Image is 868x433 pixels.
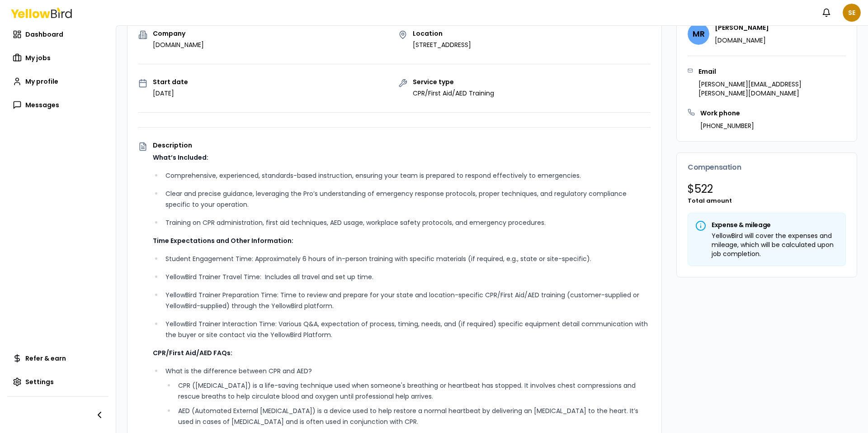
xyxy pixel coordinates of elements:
p: Training on CPR administration, first aid techniques, AED usage, workplace safety protocols, and ... [165,217,651,228]
p: YellowBird Trainer Travel Time: Includes all travel and set up time. [165,271,651,282]
p: YellowBird Trainer Preparation Time: Time to review and prepare for your state and location-speci... [165,290,651,311]
a: Refer & earn [7,349,108,367]
span: MR [688,23,709,45]
strong: Time Expectations and Other Information: [153,236,293,245]
p: Total amount [688,196,846,205]
p: [DATE] [153,89,188,98]
p: CPR/First Aid/AED Training [413,89,494,98]
a: Dashboard [7,25,108,43]
h5: Expense & mileage [695,220,838,229]
p: [PHONE_NUMBER] [700,121,754,130]
p: AED (Automated External [MEDICAL_DATA]) is a device used to help restore a normal heartbeat by de... [178,405,651,427]
p: Service type [413,79,494,85]
span: Refer & earn [25,354,66,363]
p: [PERSON_NAME][EMAIL_ADDRESS][PERSON_NAME][DOMAIN_NAME] [698,80,846,98]
h3: Compensation [688,164,846,171]
span: SE [843,4,861,22]
p: Company [153,30,204,37]
span: Messages [25,100,59,109]
p: [STREET_ADDRESS] [413,40,471,49]
p: Location [413,30,471,37]
h3: Work phone [700,109,754,118]
span: Dashboard [25,30,63,39]
p: Student Engagement Time: Approximately 6 hours of in-person training with specific materials (if ... [165,253,651,264]
a: My profile [7,72,108,90]
span: Settings [25,377,54,386]
h4: [PERSON_NAME] [715,23,769,32]
strong: CPR/First Aid/AED FAQs: [153,348,232,357]
a: My jobs [7,49,108,67]
p: Description [153,142,651,148]
p: Comprehensive, experienced, standards-based instruction, ensuring your team is prepared to respon... [165,170,651,181]
a: Messages [7,96,108,114]
p: [DOMAIN_NAME] [715,36,769,45]
span: My profile [25,77,58,86]
p: Clear and precise guidance, leveraging the Pro’s understanding of emergency response protocols, p... [165,188,651,210]
p: YellowBird Trainer Interaction Time: Various Q&A, expectation of process, timing, needs, and (if ... [165,319,651,340]
p: [DOMAIN_NAME] [153,40,204,49]
p: Start date [153,79,188,85]
p: $ 522 [688,182,846,196]
div: YellowBird will cover the expenses and mileage, which will be calculated upon job completion. [695,231,838,258]
span: My jobs [25,53,51,62]
p: CPR ([MEDICAL_DATA]) is a life-saving technique used when someone's breathing or heartbeat has st... [178,380,651,402]
p: What is the difference between CPR and AED? [165,366,651,376]
a: Settings [7,373,108,391]
h3: Email [698,67,846,76]
strong: What’s Included: [153,153,208,162]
